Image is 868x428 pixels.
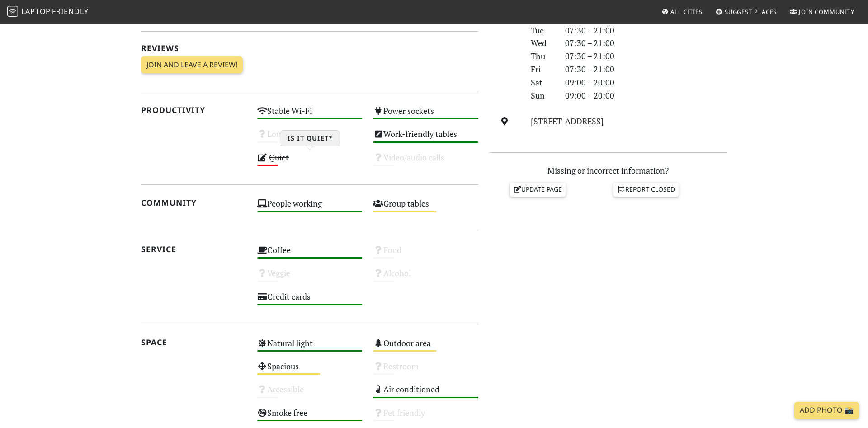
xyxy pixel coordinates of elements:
[141,43,478,53] h2: Reviews
[52,6,88,16] span: Friendly
[560,24,732,37] div: 07:30 – 21:00
[658,4,706,20] a: All Cities
[560,76,732,89] div: 09:00 – 20:00
[141,105,246,115] h2: Productivity
[613,183,679,196] a: Report closed
[670,8,703,16] span: All Cities
[560,37,732,50] div: 07:30 – 21:00
[252,336,368,359] div: Natural light
[252,196,368,219] div: People working
[368,243,484,266] div: Food
[280,131,340,146] h3: Is it quiet?
[525,24,560,37] div: Tue
[712,4,781,20] a: Suggest Places
[368,266,484,289] div: Alcohol
[141,338,246,347] h2: Space
[786,4,858,20] a: Join Community
[525,50,560,63] div: Thu
[368,382,484,405] div: Air conditioned
[252,103,368,127] div: Stable Wi-Fi
[141,198,246,207] h2: Community
[252,127,368,150] div: Long stays
[725,8,777,16] span: Suggest Places
[252,243,368,266] div: Coffee
[560,89,732,102] div: 09:00 – 20:00
[510,183,566,196] a: Update page
[269,152,289,163] s: Quiet
[560,63,732,76] div: 07:30 – 21:00
[368,336,484,359] div: Outdoor area
[560,50,732,63] div: 07:30 – 21:00
[252,382,368,405] div: Accessible
[368,150,484,173] div: Video/audio calls
[368,103,484,127] div: Power sockets
[7,6,18,17] img: LaptopFriendly
[252,359,368,382] div: Spacious
[7,4,89,20] a: LaptopFriendly LaptopFriendly
[525,89,560,102] div: Sun
[141,245,246,254] h2: Service
[799,8,854,16] span: Join Community
[141,56,243,74] a: Join and leave a review!
[489,164,727,177] p: Missing or incorrect information?
[368,196,484,219] div: Group tables
[252,266,368,289] div: Veggie
[21,6,51,16] span: Laptop
[368,127,484,150] div: Work-friendly tables
[525,37,560,50] div: Wed
[252,289,368,312] div: Credit cards
[368,359,484,382] div: Restroom
[531,116,604,127] a: [STREET_ADDRESS]
[525,76,560,89] div: Sat
[525,63,560,76] div: Fri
